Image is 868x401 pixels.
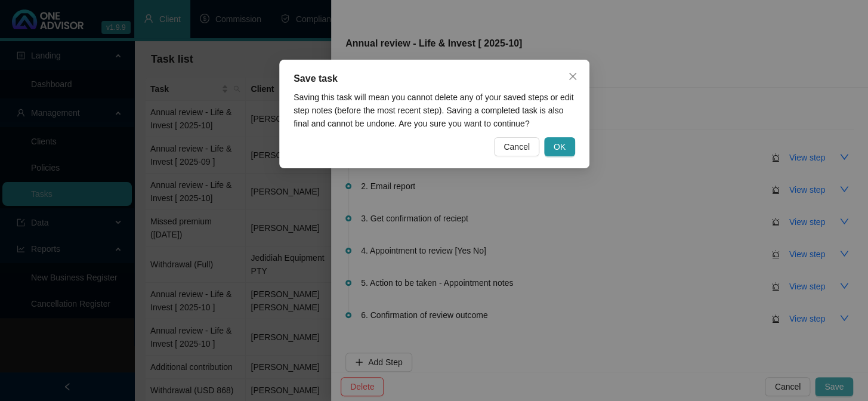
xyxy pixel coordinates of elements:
span: OK [553,140,565,153]
span: Cancel [503,140,530,153]
span: close [568,72,577,81]
div: Saving this task will mean you cannot delete any of your saved steps or edit step notes (before t... [294,91,575,130]
button: OK [543,137,574,156]
div: Save task [294,72,575,86]
button: Close [563,67,582,86]
button: Cancel [494,137,539,156]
